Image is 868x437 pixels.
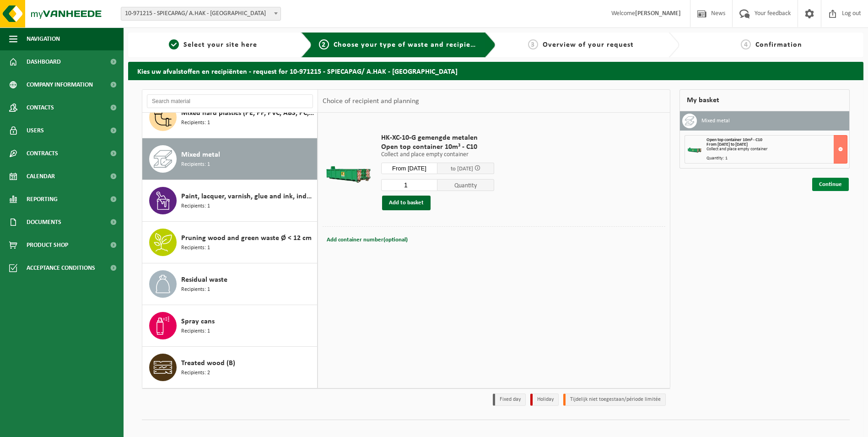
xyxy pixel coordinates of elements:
[181,316,215,327] span: Spray cans
[27,188,58,211] span: Reporting
[706,156,847,161] div: Quantity: 1
[181,233,312,244] span: Pruning wood and green waste Ø < 12 cm
[142,347,318,388] button: Treated wood (B) Recipients: 2
[27,234,68,257] span: Product Shop
[493,393,526,406] li: Fixed day
[334,41,478,49] span: Choose your type of waste and recipient
[563,393,666,406] li: Tijdelijk niet toegestaan/période limitée
[27,27,60,50] span: Navigation
[27,142,58,165] span: Contracts
[530,393,559,406] li: Holiday
[318,90,424,113] div: Choice of recipient and planning
[327,237,408,243] span: Add container number(optional)
[181,202,210,211] span: Recipients: 1
[706,147,847,152] div: Collect and place empty container
[181,160,210,169] span: Recipients: 1
[121,7,280,20] span: 10-971215 - SPIECAPAG/ A.HAK - BRUGGE
[451,166,473,172] span: to [DATE]
[142,305,318,347] button: Spray cans Recipients: 1
[142,222,318,263] button: Pruning wood and green waste Ø < 12 cm Recipients: 1
[181,369,210,377] span: Recipients: 2
[181,244,210,252] span: Recipients: 1
[27,211,61,234] span: Documents
[181,108,315,119] span: Mixed hard plastics (PE, PP, PVC, ABS, PC, PA, ...), recyclable (industrie)
[381,152,494,158] p: Collect and place empty container
[128,62,863,80] h2: Kies uw afvalstoffen en recipiënten - request for 10-971215 - SPIECAPAG/ A.HAK - [GEOGRAPHIC_DATA]
[142,180,318,222] button: Paint, lacquer, varnish, glue and ink, industrial in small packaging Recipients: 1
[27,96,54,119] span: Contacts
[27,119,44,142] span: Users
[121,7,281,21] span: 10-971215 - SPIECAPAG/ A.HAK - BRUGGE
[27,257,95,279] span: Acceptance conditions
[142,138,318,180] button: Mixed metal Recipients: 1
[27,50,61,73] span: Dashboard
[741,39,751,49] span: 4
[181,119,210,127] span: Recipients: 1
[381,133,494,142] span: HK-XC-10-G gemengde metalen
[755,41,802,49] span: Confirmation
[706,142,748,147] strong: From [DATE] to [DATE]
[382,196,431,210] button: Add to basket
[27,165,55,188] span: Calendar
[181,358,235,369] span: Treated wood (B)
[142,263,318,305] button: Residual waste Recipients: 1
[181,274,227,285] span: Residual waste
[142,97,318,138] button: Mixed hard plastics (PE, PP, PVC, ABS, PC, PA, ...), recyclable (industrie) Recipients: 1
[319,39,329,49] span: 2
[706,137,762,142] span: Open top container 10m³ - C10
[181,149,220,160] span: Mixed metal
[437,179,494,191] span: Quantity
[812,178,849,191] a: Continue
[701,114,730,128] h3: Mixed metal
[381,163,438,174] input: Select date
[181,327,210,336] span: Recipients: 1
[27,73,93,96] span: Company information
[181,191,315,202] span: Paint, lacquer, varnish, glue and ink, industrial in small packaging
[381,142,494,152] span: Open top container 10m³ - C10
[181,285,210,294] span: Recipients: 1
[326,234,409,246] button: Add container number(optional)
[679,89,850,111] div: My basket
[147,94,313,108] input: Search material
[543,41,634,49] span: Overview of your request
[183,41,257,49] span: Select your site here
[528,39,538,49] span: 3
[133,39,294,50] a: 1Select your site here
[169,39,179,49] span: 1
[635,10,681,17] strong: [PERSON_NAME]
